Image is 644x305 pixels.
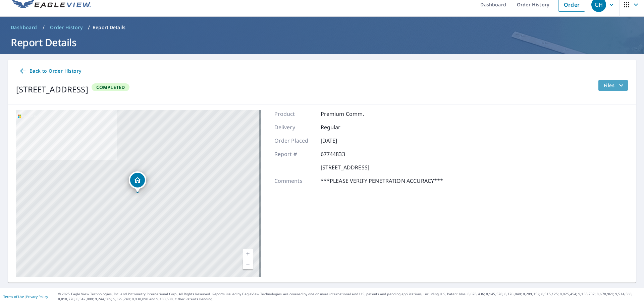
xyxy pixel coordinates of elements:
[274,150,315,158] p: Report #
[321,150,361,158] p: 67744833
[274,177,315,185] p: Comments
[8,22,636,33] nav: breadcrumb
[274,123,315,131] p: Delivery
[16,83,88,95] div: [STREET_ADDRESS]
[3,295,48,299] p: |
[58,292,641,302] p: © 2025 Eagle View Technologies, Inc. and Pictometry International Corp. All Rights Reserved. Repo...
[129,171,146,192] div: Dropped pin, building 1, Residential property, 10311 Forest Brook Ln Saint Louis, MO 63146
[92,84,129,90] span: Completed
[321,110,364,118] p: Premium Comm.
[19,67,81,75] span: Back to Order History
[43,23,45,31] li: /
[16,65,84,77] a: Back to Order History
[26,294,48,299] a: Privacy Policy
[8,22,40,33] a: Dashboard
[88,23,90,31] li: /
[243,249,253,259] a: Current Level 17, Zoom In
[274,110,315,118] p: Product
[243,259,253,269] a: Current Level 17, Zoom Out
[50,24,83,31] span: Order History
[604,81,625,89] span: Files
[3,294,24,299] a: Terms of Use
[321,123,361,131] p: Regular
[274,137,315,145] p: Order Placed
[11,24,37,31] span: Dashboard
[8,35,636,49] h1: Report Details
[598,80,628,91] button: filesDropdownBtn-67744833
[321,137,361,145] p: [DATE]
[321,177,443,185] p: ***PLEASE VERIFY PENETRATION ACCURACY***
[93,24,125,31] p: Report Details
[47,22,85,33] a: Order History
[321,163,369,171] p: [STREET_ADDRESS]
